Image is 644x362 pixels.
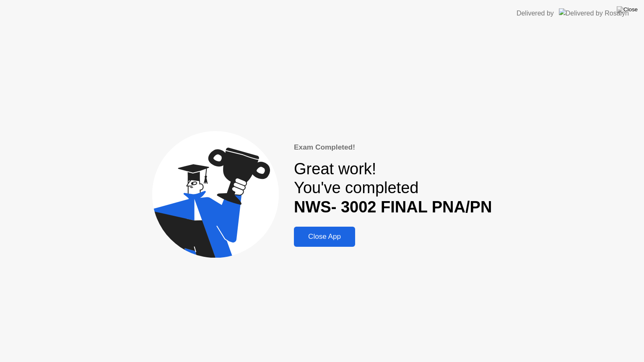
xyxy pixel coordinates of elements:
[296,233,353,241] div: Close App
[559,8,629,18] img: Delivered by Rosalyn
[617,6,638,13] img: Close
[294,198,492,216] b: NWS- 3002 FINAL PNA/PN
[517,8,554,18] div: Delivered by
[294,227,355,247] button: Close App
[294,160,492,217] div: Great work! You've completed
[294,142,492,153] div: Exam Completed!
